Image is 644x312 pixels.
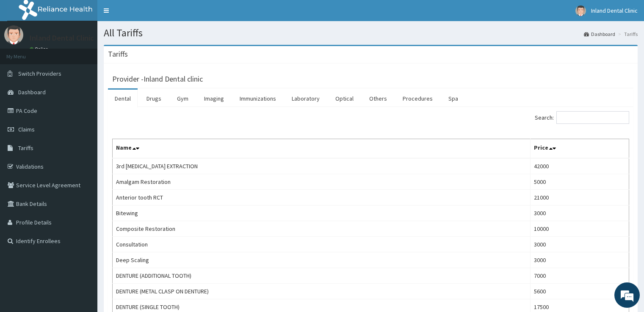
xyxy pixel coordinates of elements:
img: User Image [4,25,23,44]
a: Gym [170,90,195,107]
label: Search: [535,111,629,124]
a: Dashboard [584,30,615,38]
td: Bitewing [113,205,531,221]
h1: All Tariffs [104,27,638,38]
input: Search: [556,111,629,124]
td: 3000 [531,205,629,221]
img: User Image [575,5,586,16]
a: Spa [442,90,465,107]
td: 10000 [531,221,629,237]
td: Amalgam Restoration [113,174,531,190]
span: Inland Dental Clinic [591,7,638,14]
td: 5600 [531,284,629,299]
th: Name [113,139,531,159]
span: Switch Providers [18,70,61,77]
a: Drugs [140,90,168,107]
td: DENTURE (ADDITIONAL TOOTH) [113,268,531,284]
a: Dental [108,90,138,107]
a: Optical [329,90,360,107]
td: 3000 [531,237,629,252]
td: 21000 [531,190,629,205]
td: DENTURE (METAL CLASP ON DENTURE) [113,284,531,299]
td: 3000 [531,252,629,268]
h3: Provider - Inland Dental clinic [112,75,203,83]
td: Consultation [113,237,531,252]
td: Composite Restoration [113,221,531,237]
h3: Tariffs [108,50,128,58]
a: Procedures [396,90,439,107]
li: Tariffs [616,30,638,38]
td: 5000 [531,174,629,190]
a: Imaging [197,90,231,107]
th: Price [531,139,629,159]
td: 42000 [531,158,629,174]
a: Others [362,90,394,107]
p: Inland Dental Clinic [30,34,94,42]
span: Dashboard [18,88,46,96]
span: Tariffs [18,144,33,152]
td: 7000 [531,268,629,284]
a: Immunizations [233,90,283,107]
a: Online [30,46,50,52]
a: Laboratory [285,90,326,107]
td: Anterior tooth RCT [113,190,531,205]
td: 3rd [MEDICAL_DATA] EXTRACTION [113,158,531,174]
td: Deep Scaling [113,252,531,268]
span: Claims [18,126,35,133]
